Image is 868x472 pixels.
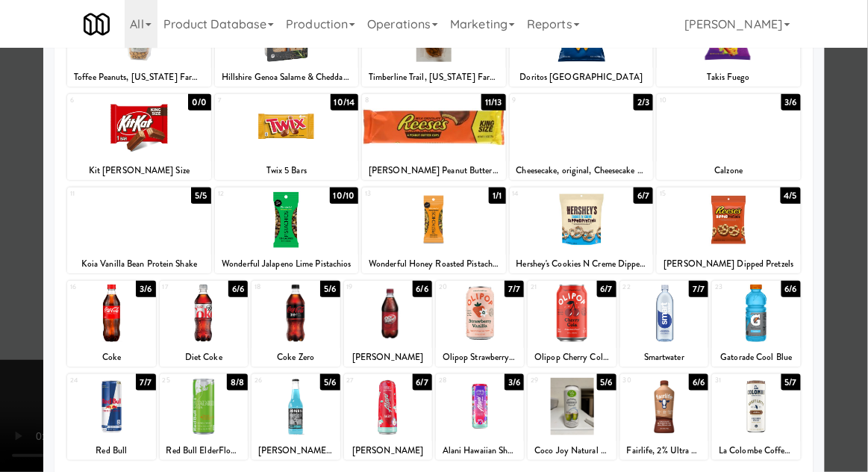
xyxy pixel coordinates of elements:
[712,348,800,367] div: Gatorade Cool Blue
[659,68,799,87] div: Takis Fuego
[252,348,340,367] div: Coke Zero
[657,94,801,180] div: 103/6Calzone
[69,255,209,273] div: Koia Vanilla Bean Protein Shake
[215,187,359,273] div: 1210/10Wonderful Jalapeno Lime Pistachios
[67,68,211,87] div: Toffee Peanuts, [US_STATE] Farm Fresh Snacks
[364,255,504,273] div: Wonderful Honey Roasted Pistachios
[512,68,652,87] div: Doritos [GEOGRAPHIC_DATA]
[489,187,505,204] div: 1/1
[438,441,522,460] div: Alani Hawaiian Shaved Ice
[620,281,708,367] div: 227/7Smartwater
[67,441,155,460] div: Red Bull
[712,441,800,460] div: La Colombe Coffee Draft Latte, Mocha
[530,441,613,460] div: Coco Joy Natural Coconut Water
[218,94,287,107] div: 7
[254,441,337,460] div: [PERSON_NAME] Soda, [PERSON_NAME]
[634,94,653,111] div: 2/3
[714,348,798,367] div: Gatorade Cool Blue
[781,374,801,391] div: 5/7
[620,348,708,367] div: Smartwater
[505,374,524,391] div: 3/6
[510,161,654,180] div: Cheesecake, original, Cheesecake Factory
[510,187,654,273] div: 146/7Hershey's Cookies N Creme Dipped Pretzels
[252,374,340,460] div: 265/6[PERSON_NAME] Soda, [PERSON_NAME]
[512,255,652,273] div: Hershey's Cookies N Creme Dipped Pretzels
[620,374,708,460] div: 306/6Fairlife, 2% Ultra Filtered Chocolate Milk
[346,348,430,367] div: [PERSON_NAME]
[215,68,359,87] div: Hillshire Genoa Salame & Cheddar Charcuterie Board
[191,187,210,204] div: 5/5
[320,281,340,297] div: 5/6
[67,255,211,273] div: Koia Vanilla Bean Protein Shake
[436,281,524,367] div: 207/7Olipop Strawberry Vanilla [MEDICAL_DATA] Soda
[438,348,522,367] div: Olipop Strawberry Vanilla [MEDICAL_DATA] Soda
[531,281,572,294] div: 21
[712,281,800,367] div: 236/6Gatorade Cool Blue
[163,281,204,294] div: 17
[657,161,801,180] div: Calzone
[344,281,432,367] div: 196/6[PERSON_NAME]
[69,68,209,87] div: Toffee Peanuts, [US_STATE] Farm Fresh Snacks
[505,281,524,297] div: 7/7
[69,441,153,460] div: Red Bull
[659,255,799,273] div: [PERSON_NAME] Dipped Pretzels
[215,94,359,180] div: 710/14Twix 5 Bars
[215,161,359,180] div: Twix 5 Bars
[364,161,504,180] div: [PERSON_NAME] Peanut Butter Cups King Size
[160,281,248,367] div: 176/6Diet Coke
[623,374,664,387] div: 30
[530,348,613,367] div: Olipop Cherry Cola Soda
[597,374,616,391] div: 5/6
[218,187,287,200] div: 12
[162,441,246,460] div: Red Bull ElderFlower Curuba
[188,94,210,111] div: 0/0
[657,68,801,87] div: Takis Fuego
[227,374,248,391] div: 8/8
[362,161,506,180] div: [PERSON_NAME] Peanut Butter Cups King Size
[217,68,357,87] div: Hillshire Genoa Salame & Cheddar Charcuterie Board
[162,348,246,367] div: Diet Coke
[510,68,654,87] div: Doritos [GEOGRAPHIC_DATA]
[528,374,616,460] div: 295/6Coco Joy Natural Coconut Water
[528,281,616,367] div: 216/7Olipop Cherry Cola Soda
[67,348,155,367] div: Coke
[622,441,706,460] div: Fairlife, 2% Ultra Filtered Chocolate Milk
[413,374,432,391] div: 6/7
[623,281,664,294] div: 22
[69,161,209,180] div: Kit [PERSON_NAME] Size
[67,161,211,180] div: Kit [PERSON_NAME] Size
[689,374,708,391] div: 6/6
[659,161,799,180] div: Calzone
[781,187,801,204] div: 4/5
[481,94,506,111] div: 11/13
[70,187,139,200] div: 11
[347,374,388,387] div: 27
[70,281,111,294] div: 16
[136,281,155,297] div: 3/6
[84,11,110,37] img: Micromart
[528,348,616,367] div: Olipop Cherry Cola Soda
[217,255,357,273] div: Wonderful Jalapeno Lime Pistachios
[70,94,139,107] div: 6
[362,68,506,87] div: Timberline Trail, [US_STATE] Farm Fresh Snacks
[330,187,359,204] div: 10/10
[657,255,801,273] div: [PERSON_NAME] Dipped Pretzels
[160,374,248,460] div: 258/8Red Bull ElderFlower Curuba
[320,374,340,391] div: 5/6
[67,187,211,273] div: 115/5Koia Vanilla Bean Protein Shake
[689,281,708,297] div: 7/7
[715,281,756,294] div: 23
[347,281,388,294] div: 19
[69,348,153,367] div: Coke
[597,281,616,297] div: 6/7
[255,281,296,294] div: 18
[70,374,111,387] div: 24
[439,374,480,387] div: 28
[362,255,506,273] div: Wonderful Honey Roasted Pistachios
[634,187,653,204] div: 6/7
[228,281,248,297] div: 6/6
[136,374,155,391] div: 7/7
[715,374,756,387] div: 31
[217,161,357,180] div: Twix 5 Bars
[531,374,572,387] div: 29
